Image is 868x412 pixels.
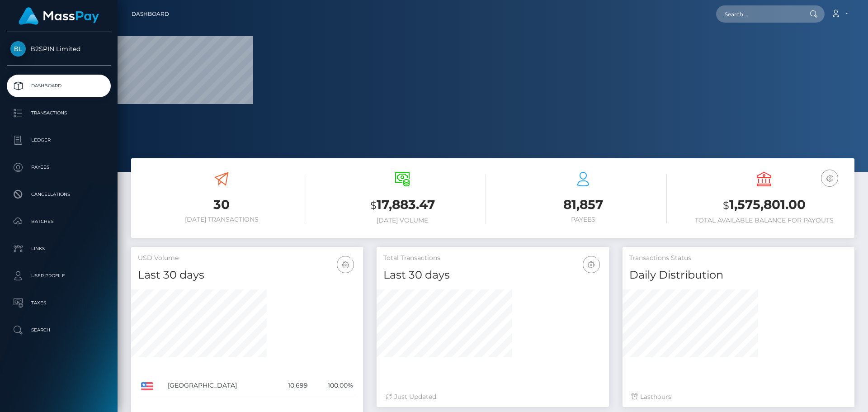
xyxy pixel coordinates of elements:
h6: [DATE] Transactions [138,216,305,223]
h6: Total Available Balance for Payouts [680,217,848,224]
a: Payees [7,156,111,179]
a: Cancellations [7,183,111,206]
img: MassPay Logo [19,7,99,25]
h3: 81,857 [500,196,667,213]
h5: USD Volume [138,254,356,263]
h3: 17,883.47 [319,196,486,214]
p: Payees [10,161,107,174]
div: Just Updated [386,392,599,402]
td: [GEOGRAPHIC_DATA] [165,375,273,396]
p: Cancellations [10,188,107,201]
a: Batches [7,210,111,233]
p: Batches [10,215,107,228]
p: Taxes [10,296,107,310]
input: Search... [716,5,801,23]
h4: Last 30 days [138,267,356,283]
a: User Profile [7,265,111,287]
p: Dashboard [10,79,107,93]
h3: 1,575,801.00 [680,196,848,214]
a: Ledger [7,129,111,152]
h4: Daily Distribution [629,267,848,283]
h5: Transactions Status [629,254,848,263]
p: Ledger [10,133,107,147]
p: Transactions [10,106,107,120]
p: User Profile [10,269,107,283]
td: 10,699 [273,375,311,396]
a: Transactions [7,102,111,124]
span: B2SPIN Limited [7,45,111,53]
a: Dashboard [132,5,169,24]
h3: 30 [138,196,305,213]
small: $ [370,199,377,212]
small: $ [723,199,729,212]
div: Last hours [632,392,845,402]
h4: Last 30 days [383,267,602,283]
h6: [DATE] Volume [319,217,486,224]
p: Links [10,242,107,256]
h5: Total Transactions [383,254,602,263]
td: 100.00% [311,375,357,396]
p: Search [10,323,107,337]
a: Dashboard [7,75,111,97]
img: B2SPIN Limited [10,41,26,57]
img: US.png [141,382,153,390]
a: Links [7,237,111,260]
a: Taxes [7,292,111,314]
a: Search [7,319,111,341]
h6: Payees [500,216,667,223]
